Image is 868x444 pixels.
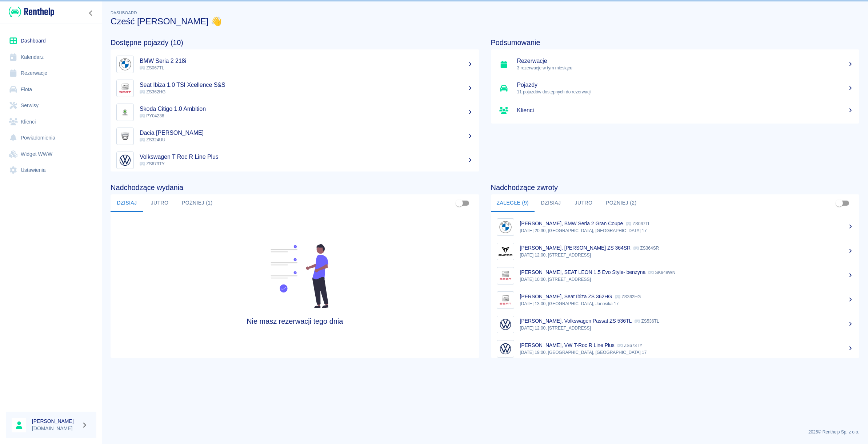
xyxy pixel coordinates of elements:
[491,336,860,361] a: Image[PERSON_NAME], VW T-Roc R Line Plus ZS673TY[DATE] 19:00, [GEOGRAPHIC_DATA], [GEOGRAPHIC_DATA...
[140,161,165,166] span: ZS673TY
[6,146,96,162] a: Widget WWW
[111,52,479,76] a: ImageBMW Seria 2 218i ZS067TL
[499,318,512,331] img: Image
[491,183,860,192] h4: Nadchodzące zwroty
[491,215,860,239] a: Image[PERSON_NAME], BMW Seria 2 Gran Coupe ZS067TL[DATE] 20:30, [GEOGRAPHIC_DATA], [GEOGRAPHIC_DA...
[140,89,165,94] span: ZS362HG
[520,221,623,226] p: [PERSON_NAME], BMW Seria 2 Gran Coupe
[635,319,659,324] p: ZS536TL
[517,65,854,71] p: 3 rezerwacje w tym miesiącu
[140,105,473,113] h5: Skoda Citigo 1.0 Ambition
[111,76,479,100] a: ImageSeat Ibiza 1.0 TSI Xcellence S&S ZS362HG
[143,194,176,212] button: Jutro
[517,107,854,114] h5: Klienci
[111,148,479,172] a: ImageVolkswagen T Roc R Line Plus ZS673TY
[520,252,854,258] p: [DATE] 12:00, [STREET_ADDRESS]
[499,245,512,258] img: Image
[491,239,860,263] a: Image[PERSON_NAME], [PERSON_NAME] ZS 364SR ZS364SR[DATE] 12:00, [STREET_ADDRESS]
[499,269,512,283] img: Image
[520,276,854,283] p: [DATE] 10:00, [STREET_ADDRESS]
[6,81,96,98] a: Flota
[499,293,512,307] img: Image
[118,57,132,71] img: Image
[9,6,54,18] img: Renthelp logo
[118,81,132,95] img: Image
[520,300,854,307] p: [DATE] 13:00, [GEOGRAPHIC_DATA], Janosika 17
[140,81,473,89] h5: Seat Ibiza 1.0 TSI Xcellence S&S
[248,244,342,308] img: Fleet
[6,162,96,178] a: Ustawienia
[118,129,132,143] img: Image
[32,425,79,432] p: [DOMAIN_NAME]
[111,183,479,192] h4: Nadchodzące wydania
[517,57,854,65] h5: Rezerwacje
[520,227,854,234] p: [DATE] 20:30, [GEOGRAPHIC_DATA], [GEOGRAPHIC_DATA] 17
[140,113,164,118] span: PY04236
[6,65,96,81] a: Rezerwacje
[517,89,854,95] p: 11 pojazdów dostępnych do rezerwacji
[85,8,96,18] button: Zwiń nawigację
[111,11,137,15] span: Dashboard
[140,65,164,70] span: ZS067TL
[517,81,854,89] h5: Pojazdy
[567,194,600,212] button: Jutro
[615,294,641,299] p: ZS362HG
[491,38,860,47] h4: Podsumowanie
[176,194,219,212] button: Później (1)
[111,38,479,47] h4: Dostępne pojazdy (10)
[111,124,479,148] a: ImageDacia [PERSON_NAME] ZS324UU
[111,194,143,212] button: Dzisiaj
[6,97,96,114] a: Serwisy
[520,269,646,275] p: [PERSON_NAME], SEAT LEON 1.5 Evo Style- benzyna
[111,429,859,435] p: 2025 © Renthelp Sp. z o.o.
[118,105,132,119] img: Image
[491,288,860,312] a: Image[PERSON_NAME], Seat Ibiza ZS 362HG ZS362HG[DATE] 13:00, [GEOGRAPHIC_DATA], Janosika 17
[491,194,535,212] button: Zaległe (9)
[832,196,846,210] span: Pokaż przypisane tylko do mnie
[452,196,466,210] span: Pokaż przypisane tylko do mnie
[491,52,860,76] a: Rezerwacje3 rezerwacje w tym miesiącu
[6,114,96,130] a: Klienci
[626,221,650,226] p: ZS067TL
[32,417,79,425] h6: [PERSON_NAME]
[140,57,473,65] h5: BMW Seria 2 218i
[118,153,132,167] img: Image
[633,246,659,251] p: ZS364SR
[520,325,854,331] p: [DATE] 12:00, [STREET_ADDRESS]
[111,16,859,27] h3: Cześć [PERSON_NAME] 👋
[520,342,615,348] p: [PERSON_NAME], VW T-Roc R Line Plus
[157,317,433,326] h4: Nie masz rezerwacji tego dnia
[600,194,643,212] button: Później (2)
[491,100,860,121] a: Klienci
[140,153,473,161] h5: Volkswagen T Roc R Line Plus
[648,270,675,275] p: SK948WN
[520,349,854,356] p: [DATE] 19:00, [GEOGRAPHIC_DATA], [GEOGRAPHIC_DATA] 17
[499,342,512,356] img: Image
[140,137,165,142] span: ZS324UU
[491,312,860,336] a: Image[PERSON_NAME], Volkswagen Passat ZS 536TL ZS536TL[DATE] 12:00, [STREET_ADDRESS]
[6,49,96,65] a: Kalendarz
[140,129,473,137] h5: Dacia [PERSON_NAME]
[520,318,632,324] p: [PERSON_NAME], Volkswagen Passat ZS 536TL
[617,343,643,348] p: ZS673TY
[6,6,54,18] a: Renthelp logo
[111,100,479,124] a: ImageSkoda Citigo 1.0 Ambition PY04236
[6,33,96,49] a: Dashboard
[6,130,96,146] a: Powiadomienia
[520,294,612,299] p: [PERSON_NAME], Seat Ibiza ZS 362HG
[499,220,512,234] img: Image
[491,76,860,100] a: Pojazdy11 pojazdów dostępnych do rezerwacji
[535,194,567,212] button: Dzisiaj
[491,263,860,288] a: Image[PERSON_NAME], SEAT LEON 1.5 Evo Style- benzyna SK948WN[DATE] 10:00, [STREET_ADDRESS]
[520,245,631,251] p: [PERSON_NAME], [PERSON_NAME] ZS 364SR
